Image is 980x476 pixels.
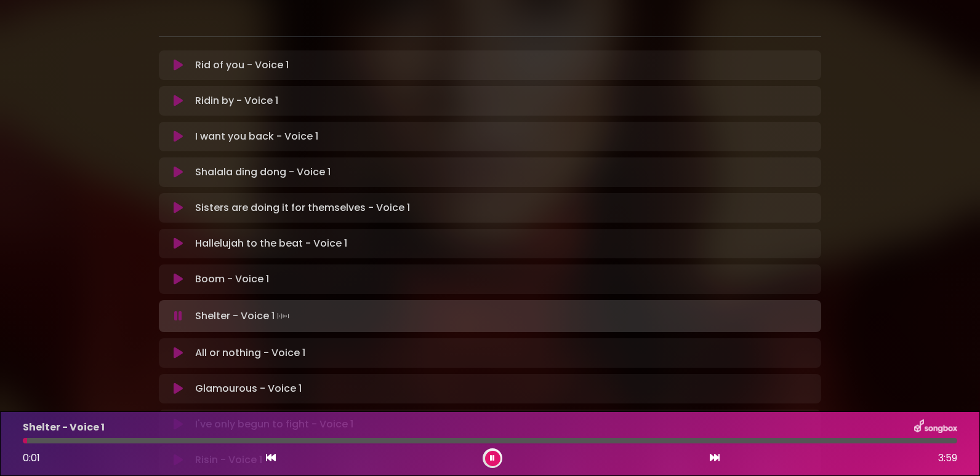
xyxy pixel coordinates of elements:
[23,420,105,435] p: Shelter - Voice 1
[914,419,957,435] img: songbox-logo-white.png
[195,346,305,360] p: All or nothing - Voice 1
[195,236,347,251] p: Hallelujah to the beat - Voice 1
[938,451,957,466] span: 3:59
[195,307,292,325] p: Shelter - Voice 1
[195,200,410,215] p: Sisters are doing it for themselves - Voice 1
[195,272,269,287] p: Boom - Voice 1
[23,451,40,465] span: 0:01
[195,165,331,180] p: Shalala ding dong - Voice 1
[275,307,292,325] img: waveform4.gif
[195,129,318,144] p: I want you back - Voice 1
[195,93,278,108] p: Ridin by - Voice 1
[195,58,289,73] p: Rid of you - Voice 1
[195,381,302,396] p: Glamourous - Voice 1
